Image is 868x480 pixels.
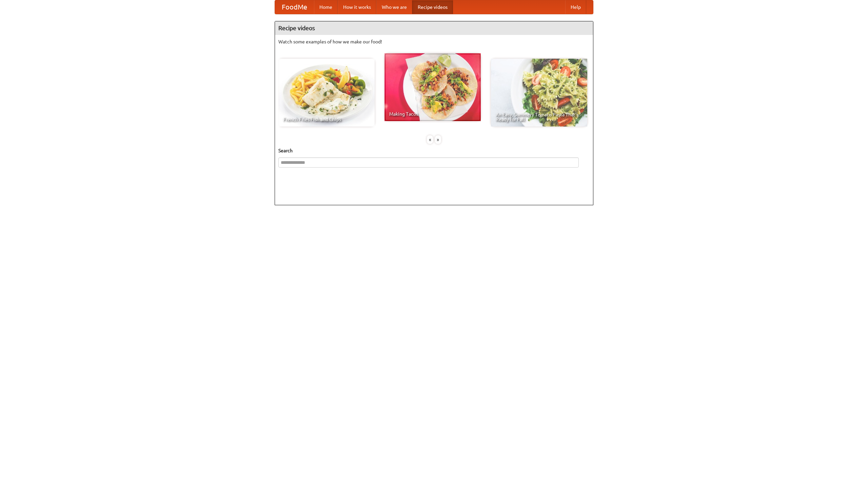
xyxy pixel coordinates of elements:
[389,112,476,116] span: Making Tacos
[338,0,376,14] a: How it works
[314,0,338,14] a: Home
[435,135,441,144] div: »
[283,117,370,122] span: French Fries Fish and Chips
[427,135,433,144] div: «
[278,147,590,154] h5: Search
[496,112,583,122] span: An Easy, Summery Tomato Pasta That's Ready for Fall
[275,21,593,35] h4: Recipe videos
[491,59,587,127] a: An Easy, Summery Tomato Pasta That's Ready for Fall
[376,0,412,14] a: Who we are
[565,0,586,14] a: Help
[275,0,314,14] a: FoodMe
[278,38,590,45] p: Watch some examples of how we make our food!
[384,53,481,121] a: Making Tacos
[278,59,375,127] a: French Fries Fish and Chips
[412,0,453,14] a: Recipe videos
